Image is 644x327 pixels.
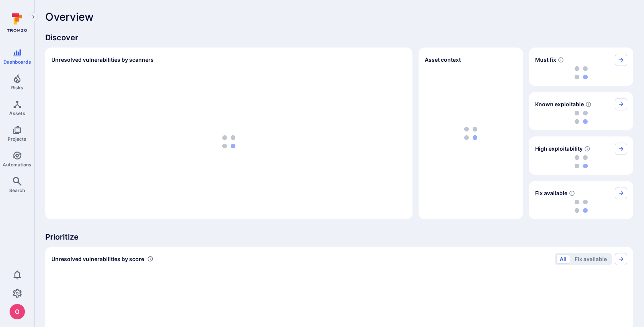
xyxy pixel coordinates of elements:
span: Risks [11,85,23,90]
div: loading spinner [535,155,627,169]
span: Assets [9,110,25,116]
img: Loading... [575,200,588,213]
span: Known exploitable [535,100,584,108]
svg: Vulnerabilities with fix available [569,190,575,196]
span: High exploitability [535,145,583,153]
div: loading spinner [535,199,627,213]
span: Prioritize [45,232,633,242]
span: Fix available [535,189,567,197]
button: All [556,255,570,264]
i: Expand navigation menu [31,14,36,20]
span: Unresolved vulnerabilities by score [51,255,144,263]
span: Overview [45,11,94,23]
div: loading spinner [535,66,627,80]
svg: Risk score >=40 , missed SLA [558,57,564,63]
div: Must fix [529,48,633,86]
span: Discover [45,32,633,43]
svg: EPSS score ≥ 0.7 [584,146,590,152]
div: Known exploitable [529,92,633,130]
div: Fix available [529,181,633,219]
span: Must fix [535,56,556,64]
span: Dashboards [3,59,31,65]
button: Expand navigation menu [29,12,38,21]
h2: Unresolved vulnerabilities by scanners [51,56,154,64]
div: loading spinner [51,71,406,213]
span: Automations [3,162,31,168]
span: Asset context [425,56,461,64]
button: Fix available [571,255,610,264]
div: Number of vulnerabilities in status 'Open' 'Triaged' and 'In process' grouped by score [147,255,153,263]
div: High exploitability [529,136,633,175]
img: ACg8ocJcCe-YbLxGm5tc0PuNRxmgP8aEm0RBXn6duO8aeMVK9zjHhw=s96-c [10,304,25,319]
img: Loading... [575,155,588,168]
div: oleg malkov [10,304,25,319]
img: Loading... [222,135,235,148]
span: Projects [8,136,26,142]
svg: Confirmed exploitable by KEV [585,101,591,107]
span: Search [9,187,25,193]
div: loading spinner [535,110,627,124]
img: Loading... [575,111,588,124]
img: Loading... [575,66,588,79]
